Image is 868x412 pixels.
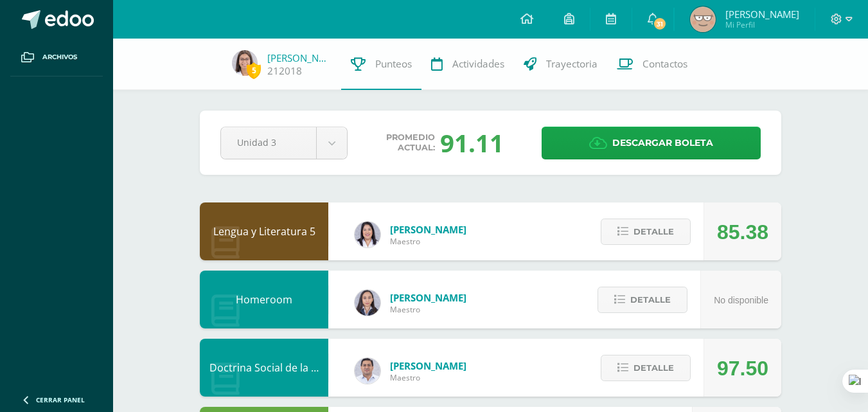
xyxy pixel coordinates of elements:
[221,127,347,159] a: Unidad 3
[247,62,261,78] span: 5
[232,50,258,76] img: 5314e2d780592f124e930c7ca26f6512.png
[375,57,412,71] span: Punteos
[717,339,768,397] div: 97.50
[630,288,671,312] span: Detalle
[725,19,799,30] span: Mi Perfil
[598,287,687,313] button: Detalle
[390,291,466,304] span: [PERSON_NAME]
[601,219,691,245] button: Detalle
[714,295,768,305] span: No disponible
[421,39,514,90] a: Actividades
[690,6,716,32] img: c28e96c64a857f88dd0d4ccb8c9396fa.png
[200,202,328,260] div: Lengua y Literatura 5
[725,8,799,21] span: [PERSON_NAME]
[42,52,77,62] span: Archivos
[355,290,380,316] img: 35694fb3d471466e11a043d39e0d13e5.png
[386,132,435,153] span: Promedio actual:
[601,355,691,381] button: Detalle
[717,203,768,261] div: 85.38
[341,39,421,90] a: Punteos
[390,372,466,383] span: Maestro
[633,220,674,244] span: Detalle
[10,39,103,76] a: Archivos
[390,304,466,315] span: Maestro
[514,39,607,90] a: Trayectoria
[355,222,380,247] img: fd1196377973db38ffd7ffd912a4bf7e.png
[440,126,504,159] div: 91.11
[633,356,674,380] span: Detalle
[355,358,380,384] img: 15aaa72b904403ebb7ec886ca542c491.png
[546,57,598,71] span: Trayectoria
[642,57,687,71] span: Contactos
[200,271,328,328] div: Homeroom
[390,223,466,236] span: [PERSON_NAME]
[612,127,713,159] span: Descargar boleta
[267,51,332,64] a: [PERSON_NAME]
[653,17,667,31] span: 31
[267,64,302,78] a: 212018
[390,359,466,372] span: [PERSON_NAME]
[452,57,504,71] span: Actividades
[390,236,466,247] span: Maestro
[542,127,761,159] a: Descargar boleta
[200,339,328,397] div: Doctrina Social de la Iglesia
[36,395,85,404] span: Cerrar panel
[607,39,697,90] a: Contactos
[237,127,300,157] span: Unidad 3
